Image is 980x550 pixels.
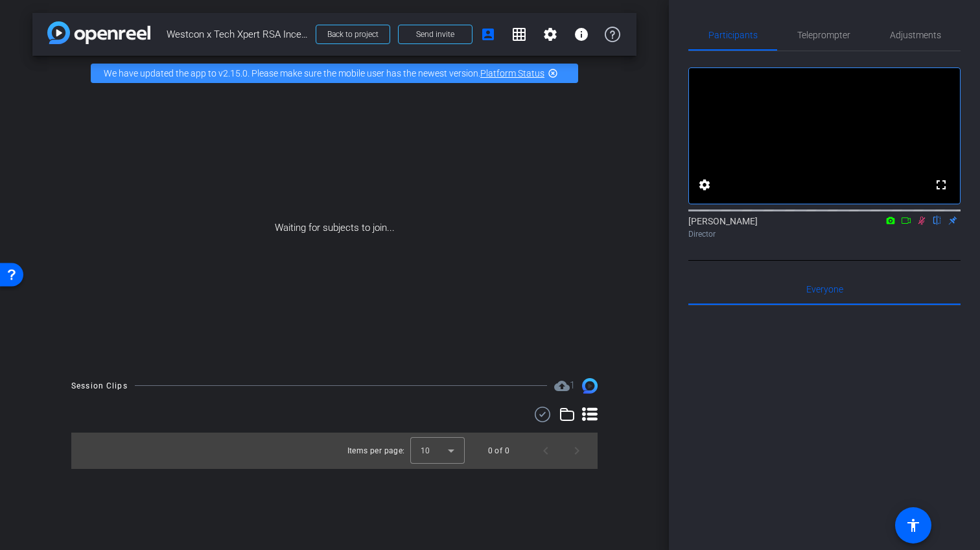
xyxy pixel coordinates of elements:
[905,518,921,533] mat-icon: accessibility
[480,27,496,42] mat-icon: account_box
[806,285,843,294] span: Everyone
[47,21,150,44] img: app-logo
[511,27,527,42] mat-icon: grid_on
[71,379,128,392] div: Session Clips
[480,68,544,78] a: Platform Status
[570,379,575,391] span: 1
[561,435,592,466] button: Next page
[530,435,561,466] button: Previous page
[554,378,575,394] span: Destinations for your clips
[708,30,758,40] span: Participants
[327,30,379,39] span: Back to project
[416,29,454,40] span: Send invite
[890,30,941,40] span: Adjustments
[688,228,961,240] div: Director
[933,177,949,193] mat-icon: fullscreen
[929,214,945,226] mat-icon: flip
[347,444,405,457] div: Items per page:
[91,64,578,83] div: We have updated the app to v2.15.0. Please make sure the mobile user has the newest version.
[316,25,390,44] button: Back to project
[167,21,308,47] span: Westcon x Tech Xpert RSA Incentive Winner Testimonials - Pessinen Riku - [EMAIL_ADDRESS][DOMAIN_N...
[554,378,570,394] mat-icon: cloud_upload
[574,27,589,42] mat-icon: info
[488,444,509,457] div: 0 of 0
[582,378,598,394] img: Session clips
[688,215,961,240] div: [PERSON_NAME]
[542,27,558,42] mat-icon: settings
[697,177,712,193] mat-icon: settings
[548,68,558,78] mat-icon: highlight_off
[797,30,850,40] span: Teleprompter
[398,25,472,44] button: Send invite
[32,91,636,365] div: Waiting for subjects to join...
